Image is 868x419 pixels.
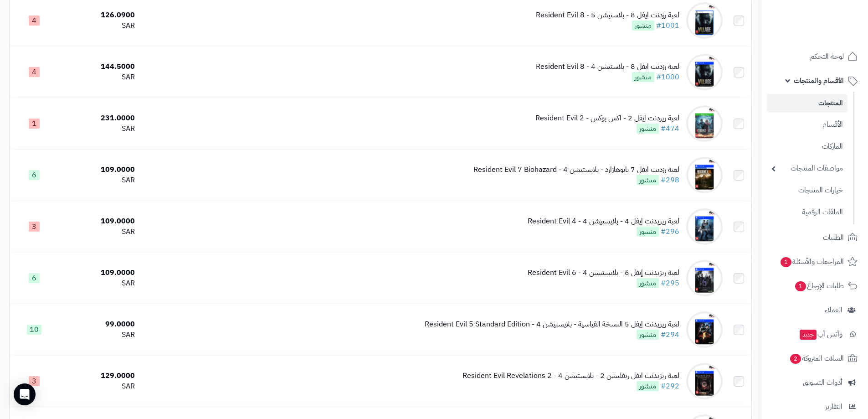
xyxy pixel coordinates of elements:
a: #294 [661,329,679,340]
span: السلات المتروكة [789,352,844,365]
span: العملاء [825,304,842,316]
span: 6 [29,273,40,283]
div: SAR [62,124,135,134]
a: المراجعات والأسئلة1 [767,251,863,273]
span: منشور [637,330,659,340]
span: 10 [27,325,41,335]
div: لعبة رزدنت ايفل 8 - بلاستيشن 4 - Resident Evil 8 [536,62,679,72]
a: #295 [661,278,679,289]
div: SAR [62,330,135,340]
div: 231.0000 [62,113,135,124]
a: #296 [661,226,679,237]
img: لعبة ريزيدنت إيفل 4 - بلايستيشن 4 - Resident Evil 4 [686,208,723,245]
img: لعبة رزدنت ايفل 8 - بلاستيشن 5 - Resident Evil 8 [686,2,723,39]
img: لعبة ريزيدنت إيفل 6 - بلايستيشن 4 - Resident Evil 6 [686,260,723,296]
span: الأقسام والمنتجات [794,74,844,87]
div: 129.0000 [62,371,135,381]
span: 4 [29,67,40,77]
span: منشور [637,278,659,288]
div: لعبة ريزيدنت إيفل 4 - بلايستيشن 4 - Resident Evil 4 [528,216,679,227]
span: 3 [29,376,40,386]
span: منشور [637,381,659,391]
a: خيارات المنتجات [767,181,847,200]
div: 109.0000 [62,268,135,278]
a: وآتس آبجديد [767,323,863,345]
a: السلات المتروكة2 [767,347,863,369]
a: #474 [661,123,679,134]
img: لعبة ريزيدنت ايفل ريفليشن 2 - بلايستيشن 4 - Resident Evil Revelations 2 [686,363,723,399]
span: طلبات الإرجاع [794,279,844,292]
div: SAR [62,278,135,289]
div: لعبة ريزيدنت ايفل ريفليشن 2 - بلايستيشن 4 - Resident Evil Revelations 2 [462,371,679,381]
div: SAR [62,21,135,31]
span: التقارير [825,400,842,413]
div: لعبة ريزدنت إيفل 2 - اكس بوكس - Resident Evil 2 [535,113,679,124]
span: 2 [790,354,801,364]
span: 6 [29,170,40,180]
div: لعبة ريزيدنت إيفل 5 النسخة القياسية - بلايستيشن 4 - Resident Evil 5 Standard Edition [425,319,679,330]
a: الأقسام [767,115,847,134]
div: 126.0900 [62,10,135,21]
span: منشور [632,72,654,82]
span: المراجعات والأسئلة [780,255,844,268]
a: طلبات الإرجاع1 [767,275,863,297]
a: أدوات التسويق [767,372,863,393]
a: لوحة التحكم [767,46,863,67]
a: العملاء [767,299,863,321]
a: الماركات [767,137,847,156]
img: لعبة ريزيدنت إيفل 5 النسخة القياسية - بلايستيشن 4 - Resident Evil 5 Standard Edition [686,311,723,348]
a: #298 [661,175,679,186]
img: لعبة رزدنت ايفل 7 بايوهازارد - بلايستيشن 4 - Resident Evil 7 Biohazard [686,157,723,193]
span: منشور [637,124,659,134]
div: لعبة رزدنت ايفل 7 بايوهازارد - بلايستيشن 4 - Resident Evil 7 Biohazard [473,165,679,175]
a: الملفات الرقمية [767,202,847,222]
div: لعبة ريزيدنت إيفل 6 - بلايستيشن 4 - Resident Evil 6 [528,268,679,278]
div: SAR [62,72,135,83]
div: لعبة رزدنت ايفل 8 - بلاستيشن 5 - Resident Evil 8 [536,10,679,21]
a: المنتجات [767,94,847,113]
a: الطلبات [767,227,863,248]
span: منشور [637,175,659,185]
span: 1 [29,119,40,129]
img: لعبة ريزدنت إيفل 2 - اكس بوكس - Resident Evil 2 [686,105,723,142]
span: 1 [781,257,791,267]
span: جديد [800,330,817,340]
span: منشور [632,21,654,31]
span: أدوات التسويق [803,376,842,389]
span: 3 [29,222,40,232]
span: منشور [637,227,659,237]
span: 4 [29,16,40,26]
div: 144.5000 [62,62,135,72]
span: الطلبات [823,231,844,244]
div: 99.0000 [62,319,135,330]
img: logo-2.png [806,26,859,45]
span: 1 [795,281,806,291]
a: #1001 [656,20,679,31]
div: Open Intercom Messenger [14,383,36,405]
div: SAR [62,381,135,392]
div: SAR [62,175,135,186]
span: وآتس آب [799,328,842,341]
div: 109.0000 [62,165,135,175]
img: لعبة رزدنت ايفل 8 - بلاستيشن 4 - Resident Evil 8 [686,54,723,90]
a: مواصفات المنتجات [767,159,847,178]
a: #292 [661,381,679,392]
span: لوحة التحكم [810,50,844,63]
a: التقارير [767,396,863,418]
a: #1000 [656,72,679,83]
div: SAR [62,227,135,237]
div: 109.0000 [62,216,135,227]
